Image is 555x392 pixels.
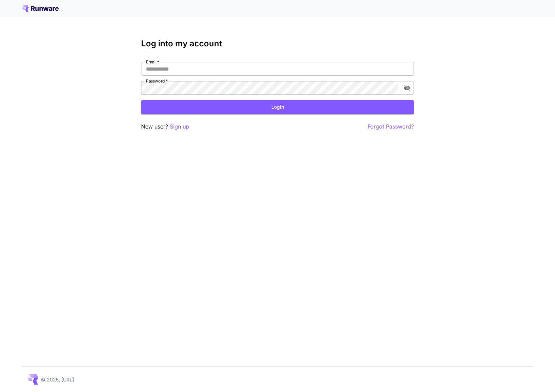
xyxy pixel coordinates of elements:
p: © 2025, [URL] [41,376,74,383]
p: New user? [141,122,189,131]
label: Email [146,59,159,65]
button: Forgot Password? [367,122,414,131]
label: Password [146,78,168,84]
h3: Log into my account [141,39,414,48]
button: Sign up [170,122,189,131]
button: toggle password visibility [401,82,413,94]
button: Login [141,100,414,114]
